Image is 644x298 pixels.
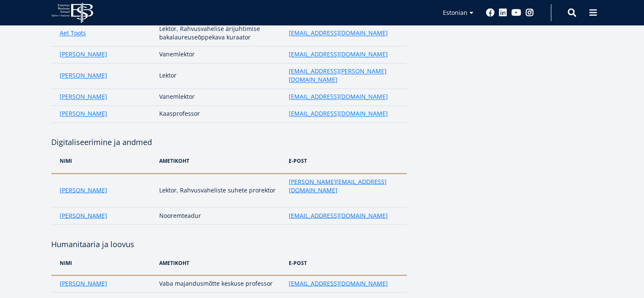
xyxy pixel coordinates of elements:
[155,207,284,224] td: Nooremteadur
[51,237,407,250] h4: Humanitaaria ja loovus
[155,250,284,275] th: Ametikoht
[60,92,107,101] a: [PERSON_NAME]
[60,279,107,287] a: [PERSON_NAME]
[60,211,107,220] a: [PERSON_NAME]
[51,148,155,173] th: NIMi
[60,186,107,194] a: [PERSON_NAME]
[155,106,284,123] td: Kaasprofessor
[525,8,534,17] a: Instagram
[51,250,155,275] th: NIMi
[155,46,284,63] td: Vanemlektor
[155,148,284,173] th: Ametikoht
[499,8,507,17] a: Linkedin
[284,148,406,173] th: e-post
[60,29,86,37] a: Aet Toots
[60,50,107,58] a: [PERSON_NAME]
[511,8,521,17] a: Youtube
[288,211,387,220] a: [EMAIL_ADDRESS][DOMAIN_NAME]
[155,21,284,46] td: Lektor, Rahvusvahelise ärijuhtimise bakalaureuseōppekava kuraator
[288,67,398,84] a: [EMAIL_ADDRESS][PERSON_NAME][DOMAIN_NAME]
[288,109,387,118] a: [EMAIL_ADDRESS][DOMAIN_NAME]
[155,173,284,207] td: Lektor, Rahvusvaheliste suhete prorektor
[288,29,387,37] a: [EMAIL_ADDRESS][DOMAIN_NAME]
[288,279,387,287] a: [EMAIL_ADDRESS][DOMAIN_NAME]
[288,50,387,58] a: [EMAIL_ADDRESS][DOMAIN_NAME]
[51,136,407,148] h4: Digitaliseerimine ja andmed
[288,177,398,194] a: [PERSON_NAME][EMAIL_ADDRESS][DOMAIN_NAME]
[486,8,495,17] a: Facebook
[155,275,284,292] td: Vaba majandusmõtte keskuse professor
[155,63,284,89] td: Lektor
[284,250,406,275] th: e-post
[288,92,387,101] a: [EMAIL_ADDRESS][DOMAIN_NAME]
[60,71,107,80] a: [PERSON_NAME]
[60,109,107,118] a: [PERSON_NAME]
[155,89,284,106] td: Vanemlektor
